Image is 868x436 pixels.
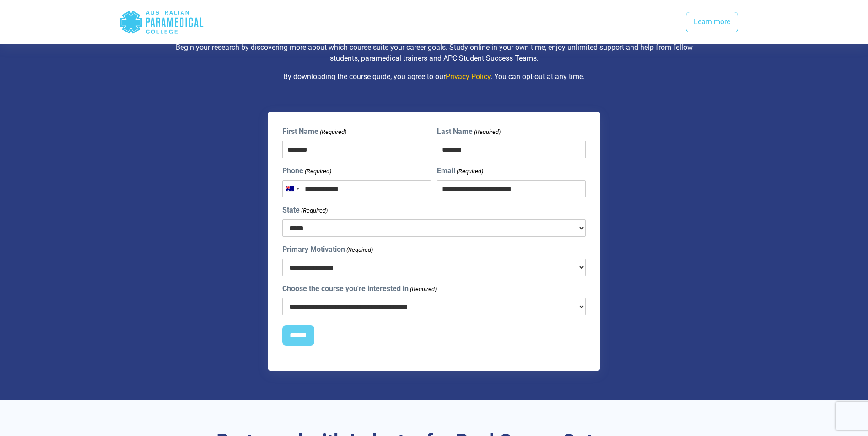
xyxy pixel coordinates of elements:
[167,71,702,82] p: By downloading the course guide, you agree to our . You can opt-out at any time.
[282,126,346,137] label: First Name
[167,42,702,64] p: Begin your research by discovering more about which course suits your career goals. Study online ...
[456,167,484,176] span: (Required)
[282,165,331,176] label: Phone
[446,72,491,81] a: Privacy Policy
[319,128,346,137] span: (Required)
[474,128,501,137] span: (Required)
[437,165,483,176] label: Email
[409,285,437,294] span: (Required)
[283,181,302,197] button: Selected country
[119,7,204,37] div: Australian Paramedical College
[437,126,501,137] label: Last Name
[282,205,328,216] label: State
[282,283,437,294] label: Choose the course you're interested in
[686,12,738,33] a: Learn more
[304,167,331,176] span: (Required)
[345,245,373,255] span: (Required)
[300,206,328,215] span: (Required)
[282,244,373,255] label: Primary Motivation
